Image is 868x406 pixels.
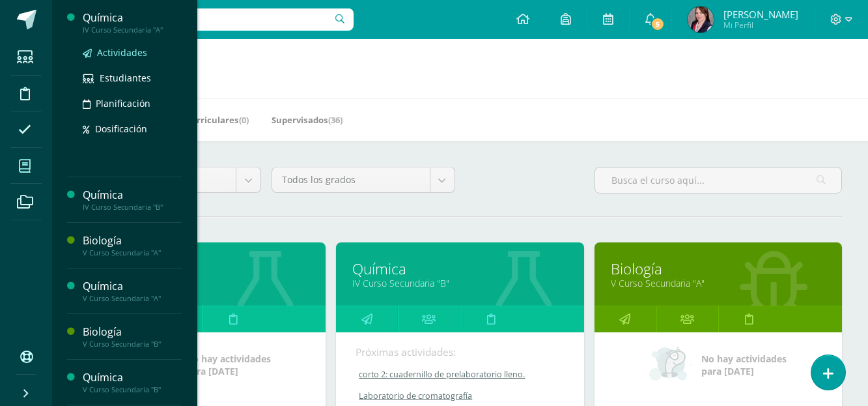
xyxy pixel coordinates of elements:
[83,70,182,85] a: Estudiantes
[356,345,564,359] div: Próximas actividades:
[272,109,343,130] a: Supervisados(36)
[83,233,182,248] div: Biología
[723,8,798,21] span: [PERSON_NAME]
[83,96,182,111] a: Planificación
[282,167,419,192] span: Todos los grados
[352,259,567,279] a: Química
[83,340,182,349] div: V Curso Secundaria "B"
[356,369,565,380] a: corto 2: cuadernillo de prelaboratorio lleno.
[83,385,182,394] div: V Curso Secundaria "B"
[328,114,343,126] span: (36)
[100,72,151,84] span: Estudiantes
[83,279,182,294] div: Química
[83,10,182,25] div: Química
[83,248,182,257] div: V Curso Secundaria "A"
[723,20,798,31] span: Mi Perfil
[83,25,182,35] div: IV Curso Secundaria "A"
[95,123,147,135] span: Dosificación
[239,114,249,126] span: (0)
[649,345,692,384] img: no_activities_small.png
[83,370,182,394] a: QuímicaV Curso Secundaria "B"
[83,121,182,136] a: Dosificación
[352,277,567,289] a: IV Curso Secundaria "B"
[94,277,309,289] a: IV Curso Secundaria "A"
[83,188,182,203] div: Química
[356,390,565,401] a: Laboratorio de cromatografía
[83,279,182,303] a: QuímicaV Curso Secundaria "A"
[83,45,182,60] a: Actividades
[688,7,714,33] img: 256fac8282a297643e415d3697adb7c8.png
[147,109,249,130] a: Mis Extracurriculares(0)
[611,259,826,279] a: Biología
[96,97,150,109] span: Planificación
[83,203,182,212] div: IV Curso Secundaria "B"
[186,353,271,377] span: No hay actividades para [DATE]
[83,188,182,212] a: QuímicaIV Curso Secundaria "B"
[61,8,354,31] input: Busca un usuario...
[611,277,826,289] a: V Curso Secundaria "A"
[94,259,309,279] a: Química
[83,294,182,303] div: V Curso Secundaria "A"
[83,233,182,257] a: BiologíaV Curso Secundaria "A"
[83,325,182,340] div: Biología
[272,167,454,192] a: Todos los grados
[83,325,182,349] a: BiologíaV Curso Secundaria "B"
[595,167,841,193] input: Busca el curso aquí...
[651,17,665,31] span: 5
[701,353,787,377] span: No hay actividades para [DATE]
[83,370,182,385] div: Química
[97,46,147,59] span: Actividades
[83,10,182,35] a: QuímicaIV Curso Secundaria "A"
